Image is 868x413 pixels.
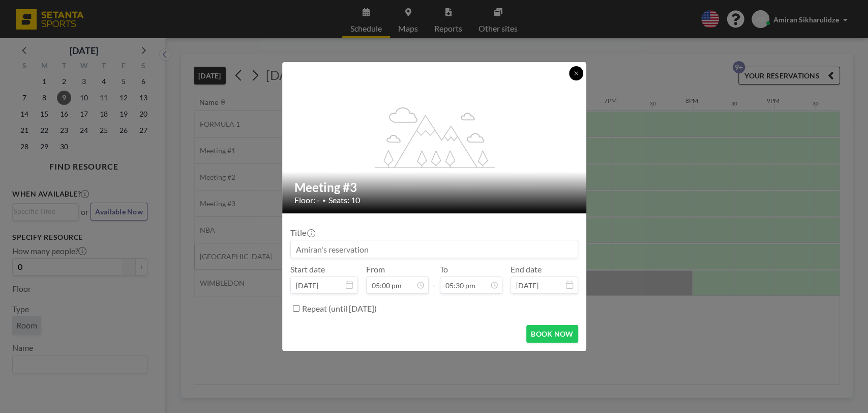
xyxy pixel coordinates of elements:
h2: Meeting #3 [294,180,575,195]
input: Amiran's reservation [291,240,578,258]
label: To [440,264,448,274]
label: End date [511,264,542,274]
label: Repeat (until [DATE]) [302,304,377,314]
button: BOOK NOW [526,325,578,343]
label: Title [290,228,314,238]
label: From [366,264,385,274]
span: Seats: 10 [328,195,360,205]
span: Floor: - [294,195,320,205]
span: - [433,268,436,290]
label: Start date [290,264,325,274]
g: flex-grow: 1.2; [374,106,494,168]
span: • [322,197,326,204]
